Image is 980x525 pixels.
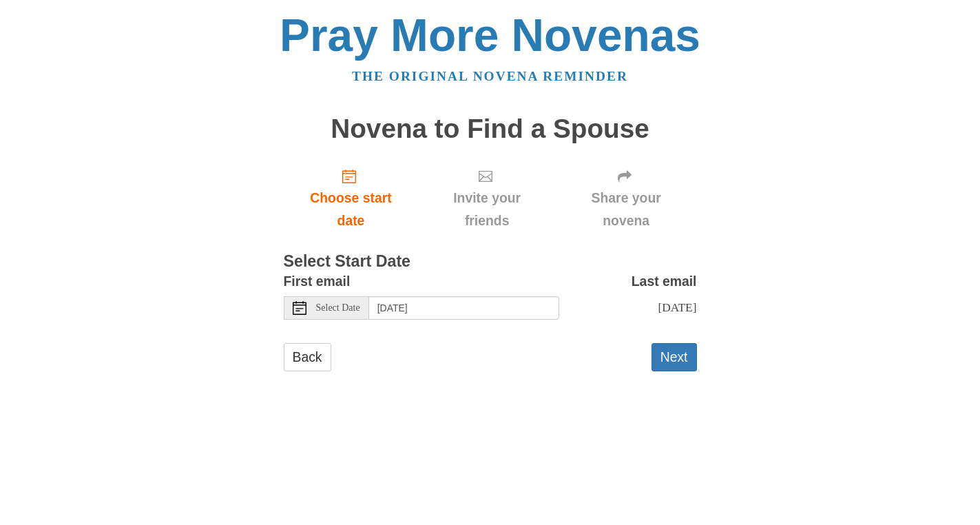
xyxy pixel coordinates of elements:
[632,270,697,293] label: Last email
[280,10,700,61] a: Pray More Novenas
[352,69,628,83] a: The original novena reminder
[316,303,360,313] span: Select Date
[432,187,541,232] span: Invite your friends
[556,157,697,239] div: Click "Next" to confirm your start date first.
[284,114,697,144] h1: Novena to Find a Spouse
[284,270,351,293] label: First email
[284,157,419,239] a: Choose start date
[651,343,697,371] button: Next
[284,253,697,271] h3: Select Start Date
[570,187,683,232] span: Share your novena
[418,157,555,239] div: Click "Next" to confirm your start date first.
[298,187,405,232] span: Choose start date
[658,300,696,314] span: [DATE]
[284,343,331,371] a: Back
